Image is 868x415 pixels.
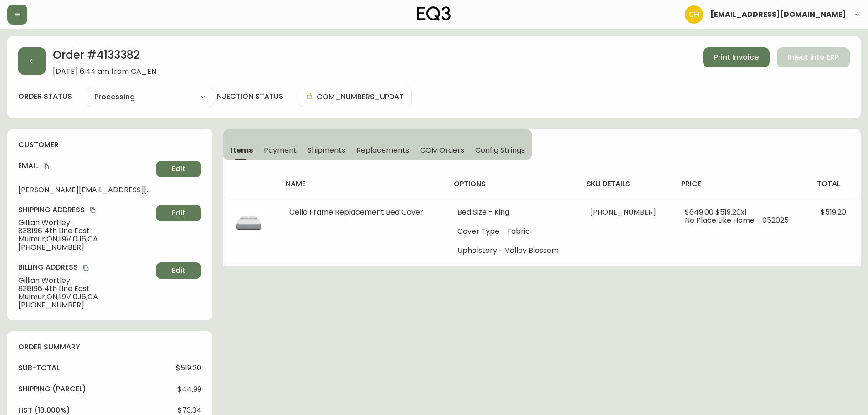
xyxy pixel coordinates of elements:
[681,179,802,189] h4: price
[590,207,656,217] span: [PHONE_NUMBER]
[18,243,152,251] span: [PHONE_NUMBER]
[234,208,263,237] img: 2b790e37-78f7-4a93-a038-5423b8758500Optional[cello-frame-bed-replacement-cover-fabric].jpg
[177,385,201,394] span: $44.99
[457,246,568,255] li: Upholstery - Valley Blossom
[18,186,152,194] span: [PERSON_NAME][EMAIL_ADDRESS][PERSON_NAME][DOMAIN_NAME]
[172,164,185,174] span: Edit
[156,262,201,279] button: Edit
[685,215,789,225] span: No Place Like Home - 052025
[156,161,201,177] button: Edit
[454,179,572,189] h4: options
[685,5,703,24] img: 6288462cea190ebb98a2c2f3c744dd7e
[53,67,156,76] span: [DATE] 6:44 am from CA_EN
[715,207,747,217] span: $519.20 x 1
[18,205,152,215] h4: Shipping Address
[18,285,152,293] span: 838196 4th Line East
[264,145,297,155] span: Payment
[82,263,91,272] button: copy
[586,179,667,189] h4: sku details
[215,92,283,102] h4: injection status
[18,363,60,373] h4: sub-total
[286,179,439,189] h4: name
[308,145,346,155] span: Shipments
[475,145,524,155] span: Config Strings
[457,208,568,216] li: Bed Size - King
[18,262,152,272] h4: Billing Address
[18,92,72,102] label: order status
[289,207,423,217] span: Cello Frame Replacement Bed Cover
[356,145,409,155] span: Replacements
[178,406,201,415] span: $73.34
[703,47,770,67] button: Print Invoice
[172,266,185,276] span: Edit
[18,227,152,235] span: 838196 4th Line East
[817,179,853,189] h4: total
[457,227,568,236] li: Cover Type - Fabric
[18,301,152,309] span: [PHONE_NUMBER]
[420,145,465,155] span: COM Orders
[18,293,152,301] span: Mulmur , ON , L9V 0J6 , CA
[18,140,201,150] h4: customer
[417,6,451,21] img: logo
[821,207,846,217] span: $519.20
[714,52,759,62] span: Print Invoice
[710,11,846,18] span: [EMAIL_ADDRESS][DOMAIN_NAME]
[18,342,201,352] h4: order summary
[231,145,253,155] span: Items
[172,208,185,218] span: Edit
[88,205,98,215] button: copy
[18,219,152,227] span: Gillian Wortley
[18,384,86,394] h4: Shipping ( Parcel )
[18,277,152,285] span: Gillian Wortley
[176,364,201,372] span: $519.20
[685,207,714,217] span: $649.00
[18,235,152,243] span: Mulmur , ON , L9V 0J6 , CA
[18,161,152,171] h4: Email
[156,205,201,221] button: Edit
[53,47,156,67] h2: Order # 4133382
[42,162,51,171] button: copy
